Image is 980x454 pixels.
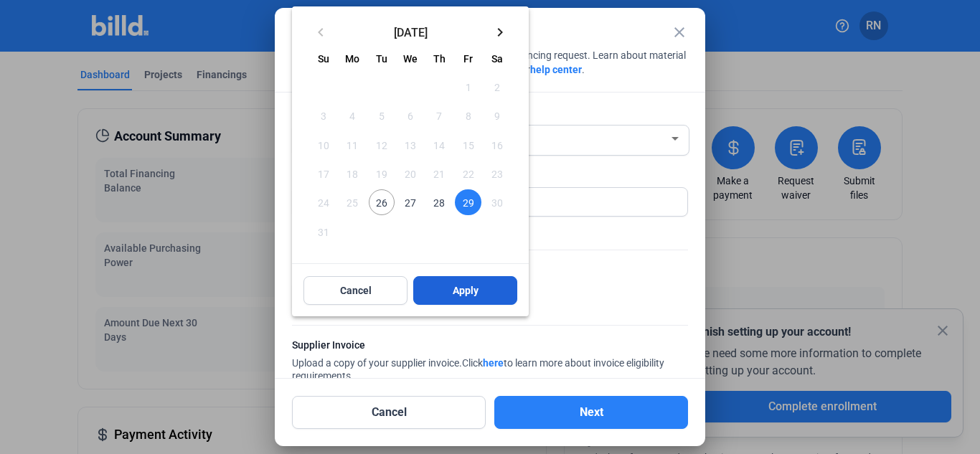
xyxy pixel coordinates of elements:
[311,132,336,158] span: 10
[367,159,396,188] button: August 19, 2025
[338,188,367,217] button: August 25, 2025
[484,74,510,100] span: 2
[396,131,425,159] button: August 13, 2025
[453,72,482,101] button: August 1, 2025
[453,188,482,217] button: August 29, 2025
[433,53,446,65] span: Th
[396,101,425,130] button: August 6, 2025
[339,161,365,186] span: 18
[396,188,425,217] button: August 27, 2025
[318,53,329,65] span: Su
[309,131,338,159] button: August 10, 2025
[425,131,453,159] button: August 14, 2025
[455,161,481,186] span: 22
[311,161,336,186] span: 17
[491,24,509,41] mat-icon: keyboard_arrow_right
[484,132,510,158] span: 16
[311,189,336,215] span: 24
[426,161,452,186] span: 21
[463,53,473,65] span: Fr
[340,283,372,298] span: Cancel
[369,161,395,186] span: 19
[369,132,395,158] span: 12
[309,72,453,101] td: AUG
[309,101,338,130] button: August 3, 2025
[397,161,423,186] span: 20
[413,276,517,305] button: Apply
[339,103,365,128] span: 4
[397,103,423,128] span: 6
[455,189,481,215] span: 29
[483,159,512,188] button: August 23, 2025
[396,159,425,188] button: August 20, 2025
[303,276,407,305] button: Cancel
[455,74,481,100] span: 1
[483,131,512,159] button: August 16, 2025
[484,103,510,128] span: 9
[309,188,338,217] button: August 24, 2025
[453,159,482,188] button: August 22, 2025
[376,53,387,65] span: Tu
[397,189,423,215] span: 27
[397,132,423,158] span: 13
[453,131,482,159] button: August 15, 2025
[453,101,482,130] button: August 8, 2025
[339,132,365,158] span: 11
[403,53,418,65] span: We
[311,103,336,128] span: 3
[483,188,512,217] button: August 30, 2025
[309,159,338,188] button: August 17, 2025
[484,189,510,215] span: 30
[455,103,481,128] span: 8
[483,101,512,130] button: August 9, 2025
[426,189,452,215] span: 28
[426,103,452,128] span: 7
[425,159,453,188] button: August 21, 2025
[311,218,336,244] span: 31
[367,131,396,159] button: August 12, 2025
[369,189,395,215] span: 26
[335,26,486,37] span: [DATE]
[453,283,479,298] span: Apply
[338,159,367,188] button: August 18, 2025
[425,188,453,217] button: August 28, 2025
[369,103,395,128] span: 5
[339,189,365,215] span: 25
[491,53,503,65] span: Sa
[367,188,396,217] button: August 26, 2025
[338,131,367,159] button: August 11, 2025
[367,101,396,130] button: August 5, 2025
[338,101,367,130] button: August 4, 2025
[425,101,453,130] button: August 7, 2025
[312,24,329,41] mat-icon: keyboard_arrow_left
[483,72,512,101] button: August 2, 2025
[345,53,359,65] span: Mo
[426,132,452,158] span: 14
[309,217,338,245] button: August 31, 2025
[484,161,510,186] span: 23
[455,132,481,158] span: 15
